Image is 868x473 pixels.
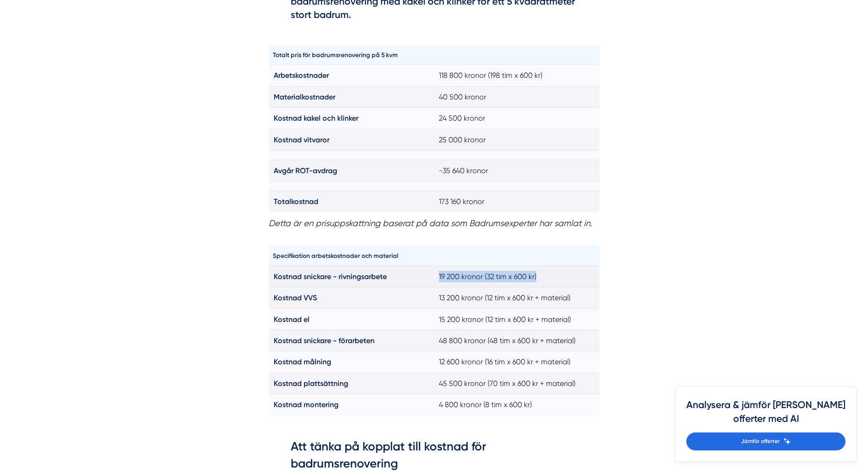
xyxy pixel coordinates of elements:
[434,330,600,351] td: 48 800 kronor (48 tim x 600 kr + material)
[274,135,329,144] strong: Kostnad vitvaror
[274,197,318,206] strong: Totalkostnad
[434,394,600,415] td: 4 800 kronor (8 tim x 600 kr)
[269,246,434,266] th: Specifikation arbetskostnader och material
[434,65,600,86] td: 118 800 kronor (198 tim x 600 kr)
[434,373,600,394] td: 45 500 kronor (70 tim x 600 kr + material)
[274,315,310,324] strong: Kostnad el
[274,336,374,345] strong: Kostnad snickare - förarbeten
[434,129,600,150] td: 25 000 kronor
[686,398,845,432] h4: Analysera & jämför [PERSON_NAME] offerter med AI
[274,357,331,366] strong: Kostnad målning
[269,218,592,228] em: Detta är en prisuppskattning baserat på data som Badrumsexperter har samlat in.
[274,400,339,409] strong: Kostnad montering
[434,160,600,181] td: -35 640 kronor
[434,287,600,309] td: 13 200 kronor (12 tim x 600 kr + material)
[434,191,600,212] td: 173 160 kronor
[434,108,600,129] td: 24 500 kronor
[274,93,335,101] strong: Materialkostnader
[274,166,337,175] strong: Avgår ROT-avdrag
[269,45,434,65] th: Totalt pris för badrumsrenovering på 5 kvm
[274,71,329,80] strong: Arbetskostnader
[274,272,387,281] strong: Kostnad snickare - rivningsarbete
[274,293,317,302] strong: Kostnad VVS
[741,437,780,446] span: Jämför offerter
[434,351,600,373] td: 12 600 kronor (16 tim x 600 kr + material)
[274,379,348,388] strong: Kostnad plattsättning
[434,266,600,287] td: 19 200 kronor (32 tim x 600 kr)
[274,114,358,123] strong: Kostnad kakel och klinker
[686,432,845,450] a: Jämför offerter
[434,309,600,330] td: 15 200 kronor (12 tim x 600 kr + material)
[434,86,600,107] td: 40 500 kronor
